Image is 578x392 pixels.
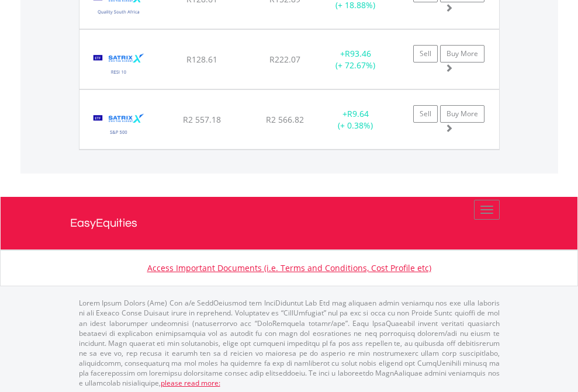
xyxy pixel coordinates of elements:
a: Buy More [440,45,484,63]
a: Sell [413,45,438,63]
span: R2 557.18 [183,114,221,125]
span: R9.64 [347,108,369,119]
span: R128.61 [186,54,217,65]
img: TFSA.STXRES.png [85,44,153,86]
a: EasyEquities [70,197,508,249]
span: R222.07 [269,54,300,65]
div: + (+ 72.67%) [319,48,392,71]
span: R93.46 [345,48,371,59]
a: Access Important Documents (i.e. Terms and Conditions, Cost Profile etc) [147,262,431,273]
p: Lorem Ipsum Dolors (Ame) Con a/e SeddOeiusmod tem InciDiduntut Lab Etd mag aliquaen admin veniamq... [79,298,500,388]
span: R2 566.82 [266,114,304,125]
a: Buy More [440,105,484,123]
a: please read more: [161,378,220,388]
div: + (+ 0.38%) [319,108,392,131]
a: Sell [413,105,438,123]
img: TFSA.STX500.png [85,105,153,146]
